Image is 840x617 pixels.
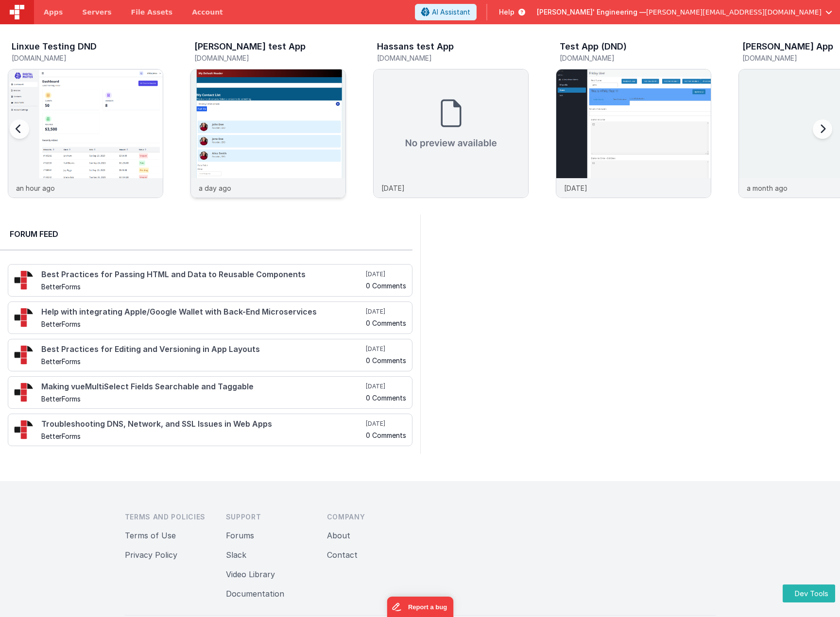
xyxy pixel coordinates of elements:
[8,376,412,409] a: Making vueMultiSelect Fields Searchable and Taggable BetterForms [DATE] 0 Comments
[8,414,412,446] a: Troubleshooting DNS, Network, and SSL Issues in Web Apps BetterForms [DATE] 0 Comments
[12,42,97,51] h3: Linxue Testing DND
[41,270,364,279] h4: Best Practices for Passing HTML and Data to Reusable Components
[366,345,406,353] h5: [DATE]
[41,320,364,328] h5: BetterForms
[226,512,311,522] h3: Support
[387,597,453,617] iframe: Marker.io feedback button
[747,183,788,193] p: a month ago
[226,588,284,600] button: Documentation
[381,183,405,193] p: [DATE]
[366,432,406,439] h5: 0 Comments
[10,228,403,240] h2: Forum Feed
[125,550,177,560] a: Privacy Policy
[41,283,364,290] h5: BetterForms
[432,7,470,17] span: AI Assistant
[226,568,275,580] button: Video Library
[8,301,412,334] a: Help with integrating Apple/Google Wallet with Back-End Microservices BetterForms [DATE] 0 Comments
[366,394,406,401] h5: 0 Comments
[226,550,246,560] a: Slack
[41,383,364,391] h4: Making vueMultiSelect Fields Searchable and Taggable
[327,549,358,561] button: Contact
[41,420,364,429] h4: Troubleshooting DNS, Network, and SSL Issues in Web Apps
[226,530,254,541] button: Forums
[226,549,246,561] button: Slack
[783,584,835,602] button: Dev Tools
[82,7,111,17] span: Servers
[14,420,34,439] img: 295_2.png
[131,7,173,17] span: File Assets
[327,531,350,540] a: About
[125,531,176,540] a: Terms of Use
[415,4,477,20] button: AI Assistant
[41,358,364,365] h5: BetterForms
[366,319,406,327] h5: 0 Comments
[12,54,163,62] h5: [DOMAIN_NAME]
[44,7,63,17] span: Apps
[499,7,514,17] span: Help
[564,183,587,193] p: [DATE]
[742,42,833,51] h3: [PERSON_NAME] App
[8,264,412,297] a: Best Practices for Passing HTML and Data to Reusable Components BetterForms [DATE] 0 Comments
[41,433,364,440] h5: BetterForms
[14,270,34,290] img: 295_2.png
[646,7,822,17] span: [PERSON_NAME][EMAIL_ADDRESS][DOMAIN_NAME]
[327,530,350,541] button: About
[377,54,529,62] h5: [DOMAIN_NAME]
[14,345,34,365] img: 295_2.png
[377,42,454,51] h3: Hassans test App
[41,395,364,402] h5: BetterForms
[560,42,627,51] h3: Test App (DND)
[14,383,34,402] img: 295_2.png
[537,7,832,17] button: [PERSON_NAME]' Engineering — [PERSON_NAME][EMAIL_ADDRESS][DOMAIN_NAME]
[366,270,406,278] h5: [DATE]
[366,282,406,289] h5: 0 Comments
[125,512,210,522] h3: Terms and Policies
[537,7,646,17] span: [PERSON_NAME]' Engineering —
[41,345,364,354] h4: Best Practices for Editing and Versioning in App Layouts
[194,54,346,62] h5: [DOMAIN_NAME]
[194,42,306,51] h3: [PERSON_NAME] test App
[8,339,412,371] a: Best Practices for Editing and Versioning in App Layouts BetterForms [DATE] 0 Comments
[366,357,406,364] h5: 0 Comments
[560,54,711,62] h5: [DOMAIN_NAME]
[366,420,406,428] h5: [DATE]
[327,512,412,522] h3: Company
[41,308,364,317] h4: Help with integrating Apple/Google Wallet with Back-End Microservices
[199,183,231,193] p: a day ago
[366,383,406,390] h5: [DATE]
[366,308,406,316] h5: [DATE]
[14,308,34,327] img: 295_2.png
